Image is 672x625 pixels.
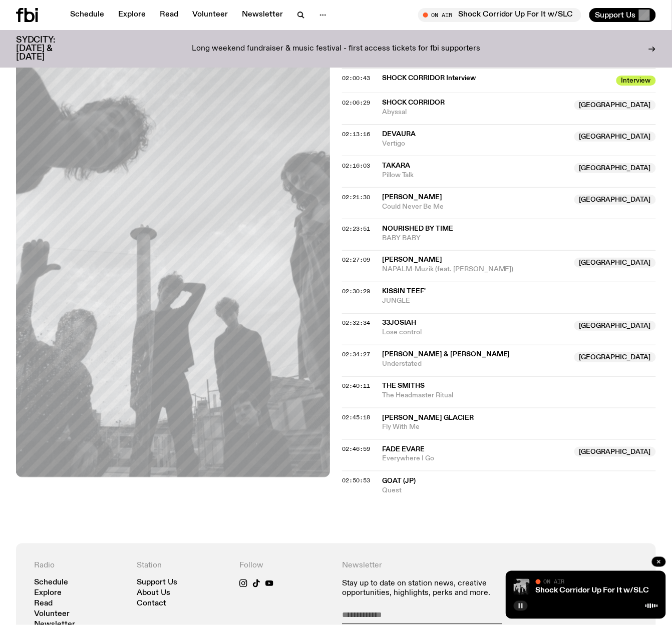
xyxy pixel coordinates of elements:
[544,578,565,585] span: On Air
[342,414,370,422] span: 02:45:18
[382,139,568,149] span: Vertigo
[382,202,568,212] span: Could Never Be Me
[236,8,289,22] a: Newsletter
[595,11,636,20] span: Support Us
[514,579,530,595] img: shock corridor 4 SLC
[34,579,68,587] a: Schedule
[382,486,656,496] span: Quest
[382,131,416,138] span: DEVAURA
[342,195,370,200] button: 02:21:30
[192,45,480,54] p: Long weekend fundraiser & music festival - first access tickets for fbi supporters
[382,74,610,83] span: SHOCK CORRIDOR Interview
[574,195,656,205] span: [GEOGRAPHIC_DATA]
[342,415,370,421] button: 02:45:18
[382,328,568,338] span: Lose control
[342,258,370,263] button: 02:27:09
[536,587,649,595] a: Shock Corridor Up For It w/SLC
[589,8,656,22] button: Support Us
[382,360,568,369] span: Understated
[382,478,416,485] span: goat (JP)
[342,100,370,106] button: 02:06:29
[137,561,227,571] h4: Station
[137,590,170,597] a: About Us
[342,384,370,389] button: 02:40:11
[16,36,80,62] h3: SYDCITY: [DATE] & [DATE]
[112,8,152,22] a: Explore
[382,194,442,201] span: [PERSON_NAME]
[342,561,535,571] h4: Newsletter
[574,100,656,110] span: [GEOGRAPHIC_DATA]
[342,163,370,169] button: 02:16:03
[574,258,656,268] span: [GEOGRAPHIC_DATA]
[342,256,370,264] span: 02:27:09
[137,579,177,587] a: Support Us
[616,76,656,86] span: Interview
[342,226,370,232] button: 02:23:51
[34,561,125,571] h4: Radio
[382,171,568,180] span: Pillow Talk
[382,383,425,390] span: The Smiths
[382,297,656,306] span: JUNGLE
[239,561,330,571] h4: Follow
[574,352,656,362] span: [GEOGRAPHIC_DATA]
[137,600,166,608] a: Contact
[342,579,535,598] p: Stay up to date on station news, creative opportunities, highlights, perks and more.
[382,446,425,453] span: Fade Evare
[418,8,581,22] button: On AirShock Corridor Up For It w/SLC
[342,288,370,296] span: 02:30:29
[382,320,416,327] span: 33josiah
[64,8,110,22] a: Schedule
[342,382,370,390] span: 02:40:11
[574,163,656,173] span: [GEOGRAPHIC_DATA]
[342,351,370,359] span: 02:34:27
[382,225,453,232] span: Nourished By Time
[574,447,656,457] span: [GEOGRAPHIC_DATA]
[382,454,568,464] span: Everywhere I Go
[34,600,53,608] a: Read
[342,289,370,295] button: 02:30:29
[342,99,370,107] span: 02:06:29
[342,225,370,233] span: 02:23:51
[342,445,370,453] span: 02:46:59
[382,391,656,401] span: The Headmaster Ritual
[342,74,370,82] span: 02:00:43
[342,319,370,327] span: 02:32:34
[342,321,370,326] button: 02:32:34
[382,108,568,117] span: Abyssal
[342,130,370,138] span: 02:13:16
[574,132,656,142] span: [GEOGRAPHIC_DATA]
[34,590,62,597] a: Explore
[382,234,656,243] span: BABY BABY
[342,193,370,201] span: 02:21:30
[382,265,568,275] span: NAPALM-Muzik (feat. [PERSON_NAME])
[342,132,370,137] button: 02:13:16
[342,447,370,452] button: 02:46:59
[342,477,370,485] span: 02:50:53
[382,257,442,264] span: [PERSON_NAME]
[382,415,474,422] span: [PERSON_NAME] Glacier
[382,162,410,169] span: Takara
[382,288,426,295] span: kissin teef'
[342,478,370,484] button: 02:50:53
[574,321,656,331] span: [GEOGRAPHIC_DATA]
[154,8,184,22] a: Read
[342,352,370,358] button: 02:34:27
[382,423,656,432] span: Fly With Me
[382,351,510,358] span: [PERSON_NAME] & [PERSON_NAME]
[342,162,370,170] span: 02:16:03
[382,99,445,106] span: Shock Corridor
[186,8,234,22] a: Volunteer
[34,611,70,618] a: Volunteer
[342,76,370,81] button: 02:00:43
